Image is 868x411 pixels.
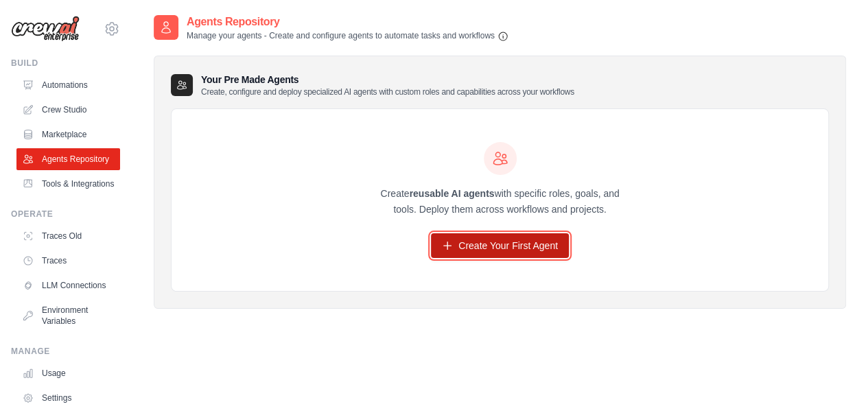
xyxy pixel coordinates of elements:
[16,250,120,272] a: Traces
[431,233,569,258] a: Create Your First Agent
[16,148,120,170] a: Agents Repository
[16,274,120,296] a: LLM Connections
[16,225,120,247] a: Traces Old
[187,30,508,42] p: Manage your agents - Create and configure agents to automate tasks and workflows
[16,99,120,121] a: Crew Studio
[16,124,120,145] a: Marketplace
[16,362,120,384] a: Usage
[201,73,574,97] h3: Your Pre Made Agents
[409,188,494,199] strong: reusable AI agents
[11,16,80,42] img: Logo
[187,14,508,30] h2: Agents Repository
[11,209,120,220] div: Operate
[16,74,120,96] a: Automations
[16,387,120,409] a: Settings
[11,58,120,69] div: Build
[16,299,120,332] a: Environment Variables
[201,86,574,97] p: Create, configure and deploy specialized AI agents with custom roles and capabilities across your...
[11,346,120,357] div: Manage
[368,186,632,218] p: Create with specific roles, goals, and tools. Deploy them across workflows and projects.
[16,173,120,195] a: Tools & Integrations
